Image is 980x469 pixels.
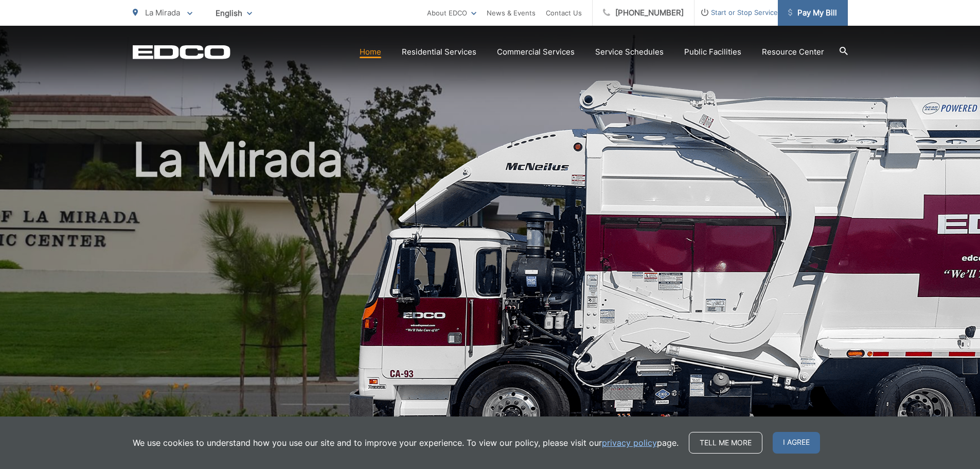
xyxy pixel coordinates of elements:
a: Residential Services [402,46,476,58]
a: Tell me more [689,432,762,454]
a: Contact Us [546,7,582,19]
a: News & Events [487,7,536,19]
p: We use cookies to understand how you use our site and to improve your experience. To view our pol... [133,437,679,449]
h1: La Mirada [133,134,848,460]
span: Pay My Bill [788,7,837,19]
a: Public Facilities [684,46,741,58]
a: privacy policy [602,437,657,449]
a: Commercial Services [497,46,575,58]
a: About EDCO [427,7,476,19]
a: EDCD logo. Return to the homepage. [133,45,230,59]
a: Home [360,46,381,58]
span: I agree [773,432,820,454]
span: English [208,4,260,22]
span: La Mirada [145,8,180,18]
a: Service Schedules [595,46,664,58]
a: Resource Center [762,46,824,58]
